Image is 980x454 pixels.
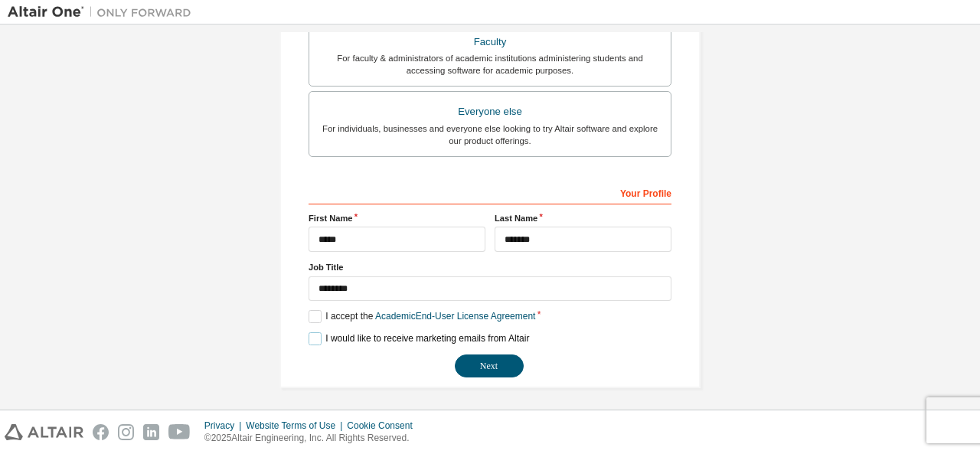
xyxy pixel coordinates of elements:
[318,52,661,77] div: For faculty & administrators of academic institutions administering students and accessing softwa...
[118,424,134,440] img: instagram.svg
[93,424,109,440] img: facebook.svg
[309,212,485,224] label: First Name
[347,420,421,432] div: Cookie Consent
[246,420,347,432] div: Website Terms of Use
[455,354,524,377] button: Next
[204,420,246,432] div: Privacy
[375,311,535,322] a: Academic End-User License Agreement
[8,5,199,20] img: Altair One
[204,432,422,445] p: © 2025 Altair Engineering, Inc. All Rights Reserved.
[309,310,535,323] label: I accept the
[309,180,671,204] div: Your Profile
[168,424,191,440] img: youtube.svg
[5,424,83,440] img: altair_logo.svg
[318,101,661,122] div: Everyone else
[309,261,671,273] label: Job Title
[318,122,661,147] div: For individuals, businesses and everyone else looking to try Altair software and explore our prod...
[143,424,159,440] img: linkedin.svg
[309,332,529,345] label: I would like to receive marketing emails from Altair
[318,31,661,53] div: Faculty
[495,212,671,224] label: Last Name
